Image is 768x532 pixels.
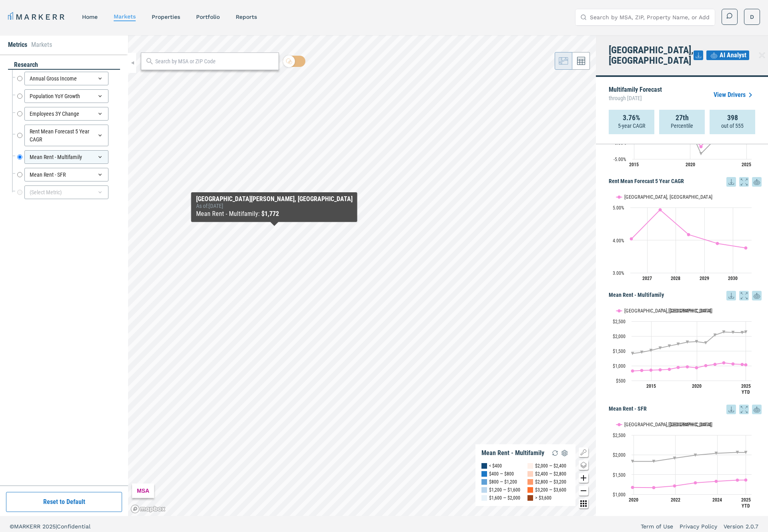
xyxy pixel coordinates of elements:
div: Annual Gross Income [24,72,108,85]
path: Thursday, 14 Jun, 19:00, 3.9. Rapid City, SD. [716,242,719,245]
p: out of 555 [721,122,744,130]
a: View Drivers [714,90,755,100]
path: Monday, 14 Dec, 19:00, 1,597. USA. [659,347,662,350]
path: Saturday, 14 Dec, 19:00, 1,359.34. Rapid City, SD. [736,478,739,482]
button: Zoom in map button [579,473,588,483]
strong: 3.76% [623,114,640,122]
text: 2027 [642,276,652,281]
path: Wednesday, 14 May, 19:00, 2,138.82. USA. [744,330,748,334]
path: Tuesday, 14 Dec, 19:00, 0.15. USA. [711,141,714,144]
li: Metrics [8,40,27,50]
button: Show Rapid City, SD [616,421,652,427]
span: 2025 | [42,523,57,530]
div: Mean Rent - SFR. Highcharts interactive chart. [609,414,762,514]
div: Mean Rent - Multifamily [24,150,108,164]
text: 3.00% [613,270,624,276]
div: Rent Mean Forecast 5 Year CAGR. Highcharts interactive chart. [609,187,762,287]
div: As of : [DATE] [196,203,353,209]
text: 2020 [692,383,702,389]
text: 2025 YTD [741,497,751,509]
path: Thursday, 14 Dec, 19:00, 942.05. Rapid City, SD. [677,366,680,369]
text: 2022 [671,497,680,503]
text: 2029 [700,276,709,281]
path: Tuesday, 14 Dec, 19:00, 1,914.6. USA. [673,457,676,460]
a: Privacy Policy [680,522,717,530]
div: $2,800 — $3,200 [535,478,566,486]
div: Mean Rent - Multifamily. Highcharts interactive chart. [609,300,762,401]
path: Monday, 14 Dec, 19:00, 1,770.03. USA. [704,341,708,345]
text: $2,500 [613,319,626,324]
path: Saturday, 14 Dec, 19:00, 1,457.48. USA. [640,351,644,354]
button: AI Analyst [706,50,749,60]
text: 2024 [712,497,722,503]
path: Monday, 14 Dec, 19:00, -3.37. USA. [700,152,703,155]
div: < $400 [489,462,502,470]
path: Saturday, 14 Dec, 19:00, 2,117.89. USA. [741,331,744,334]
svg: Interactive chart [609,187,756,287]
text: $1,500 [613,472,626,478]
button: Show Rapid City, SD [616,308,652,314]
path: Saturday, 14 Dec, 19:00, 2,061.83. USA. [736,451,739,454]
text: 2020 [629,497,638,503]
path: Saturday, 14 Dec, 19:00, 1,834.64. USA. [631,459,634,463]
path: Friday, 14 Dec, 19:00, 822.71. Rapid City, SD. [631,369,634,373]
button: Show USA [660,308,677,314]
text: $2,000 [613,452,626,458]
h5: Mean Rent - SFR [609,405,762,414]
path: Friday, 14 Jun, 19:00, 3.76. Rapid City, SD. [744,246,748,250]
img: Settings [560,448,569,458]
text: $2,000 [613,334,626,339]
div: Mean Rent - SFR [24,168,108,181]
div: [GEOGRAPHIC_DATA][PERSON_NAME], [GEOGRAPHIC_DATA] [196,195,353,203]
span: MARKERR [14,523,42,530]
text: 2020 [686,162,695,167]
path: Monday, 14 Dec, 19:00, 1,002.94. Rapid City, SD. [704,364,708,367]
path: Saturday, 14 Dec, 19:00, 1,813.23. USA. [695,340,698,343]
text: $500 [616,378,626,384]
p: Multifamily Forecast [609,87,662,103]
span: D [750,13,754,21]
div: research [8,60,120,70]
span: through [DATE] [609,93,662,103]
text: $1,000 [613,363,626,369]
svg: Interactive chart [609,300,756,401]
button: Show Rapid City, SD [616,194,652,200]
text: 2025 [742,162,751,167]
button: D [744,9,760,25]
a: Mapbox logo [130,504,166,514]
button: Show/Hide Legend Map Button [579,447,588,457]
input: Search by MSA or ZIP Code [155,57,275,66]
li: Markets [31,40,52,50]
canvas: Map [128,35,596,516]
text: -5.00% [614,157,626,162]
path: Tuesday, 14 Dec, 19:00, 1,212.51. Rapid City, SD. [673,484,676,488]
div: $800 — $1,200 [489,478,517,486]
text: 4.00% [613,238,624,244]
a: home [82,14,98,20]
div: $1,200 — $1,600 [489,486,520,494]
div: $2,400 — $2,800 [535,470,566,478]
path: Wednesday, 14 May, 19:00, 1,361.3. Rapid City, SD. [744,478,748,482]
path: Monday, 14 Dec, 19:00, 1,833.99. USA. [652,459,656,463]
path: Wednesday, 14 May, 19:00, 1,030.86. Rapid City, SD. [744,363,748,366]
button: Zoom out map button [579,486,588,496]
text: 5.00% [613,205,624,211]
text: 2028 [671,276,680,281]
strong: 27th [676,114,689,122]
div: > $3,600 [535,494,551,502]
div: Mean Rent - Multifamily [481,449,544,457]
path: Tuesday, 14 Dec, 19:00, 1,046.84. Rapid City, SD. [714,363,717,366]
path: Saturday, 14 Dec, 19:00, 841.68. Rapid City, SD. [640,369,644,372]
div: Population YoY Growth [24,89,108,103]
text: 2015 [646,383,656,389]
path: Monday, 14 Dec, 19:00, 1,169.7. Rapid City, SD. [652,486,656,489]
path: Wednesday, 14 Dec, 19:00, 1,991.04. USA. [694,453,697,457]
b: $1,772 [261,210,279,218]
path: Monday, 14 Jun, 19:00, 4.93. Rapid City, SD. [659,208,662,211]
div: Mean Rent - Multifamily : [196,209,353,219]
path: Thursday, 14 Dec, 19:00, 2,123.32. USA. [732,331,735,334]
div: (Select Metric) [24,185,108,199]
span: © [10,523,14,530]
path: Thursday, 14 Dec, 19:00, 1,328.22. Rapid City, SD. [715,480,718,483]
button: Show USA [660,421,677,427]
